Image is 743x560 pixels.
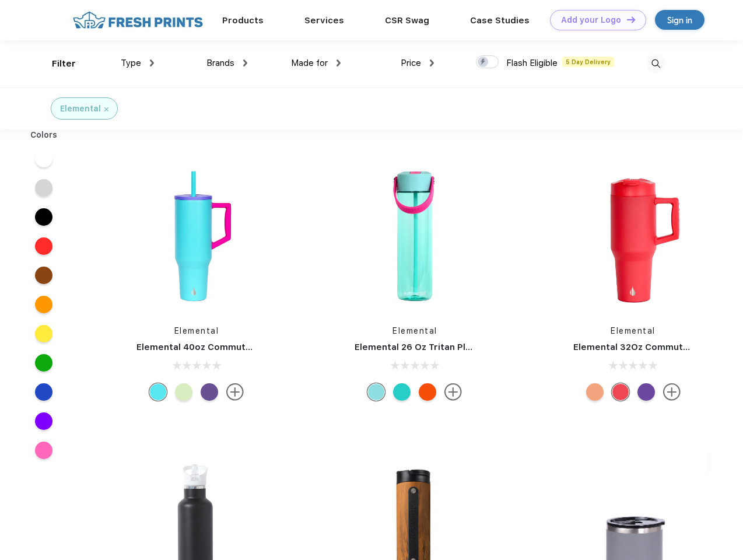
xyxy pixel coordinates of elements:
[367,383,385,401] div: Berry breeze
[52,57,76,71] div: Filter
[392,326,437,335] a: Elemental
[226,383,244,401] img: more.svg
[291,58,328,68] span: Made for
[385,15,429,26] a: CSR Swag
[586,383,604,401] div: Peach Sunrise
[401,58,421,68] span: Price
[174,326,219,335] a: Elemental
[573,342,732,352] a: Elemental 32Oz Commuter Tumbler
[175,383,192,401] div: Key Lime
[393,383,411,401] div: Robin's Egg
[337,158,492,313] img: func=resize&h=266
[655,10,705,30] a: Sign in
[304,15,344,26] a: Services
[663,383,681,401] img: more.svg
[104,107,108,111] img: filter_cancel.svg
[667,13,692,27] div: Sign in
[60,103,101,115] div: Elemental
[136,342,295,352] a: Elemental 40oz Commuter Tumbler
[611,326,656,335] a: Elemental
[419,383,436,401] div: Good Vibes
[562,57,614,67] span: 5 Day Delivery
[121,58,141,68] span: Type
[150,60,154,66] img: dropdown.png
[149,383,167,401] div: Blue Tie Dye
[646,54,665,73] img: desktop_search.svg
[627,16,635,23] img: DT
[556,158,711,313] img: func=resize&h=266
[69,10,206,30] img: fo%20logo%202.webp
[206,58,234,68] span: Brands
[337,60,341,66] img: dropdown.png
[430,60,434,66] img: dropdown.png
[119,158,274,313] img: func=resize&h=266
[243,60,247,66] img: dropdown.png
[355,342,548,352] a: Elemental 26 Oz Tritan Plastic Water Bottle
[506,58,558,68] span: Flash Eligible
[561,15,621,25] div: Add your Logo
[22,129,66,141] div: Colors
[637,383,655,401] div: Purple
[201,383,218,401] div: Purple
[444,383,462,401] img: more.svg
[612,383,629,401] div: Red
[222,15,264,26] a: Products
